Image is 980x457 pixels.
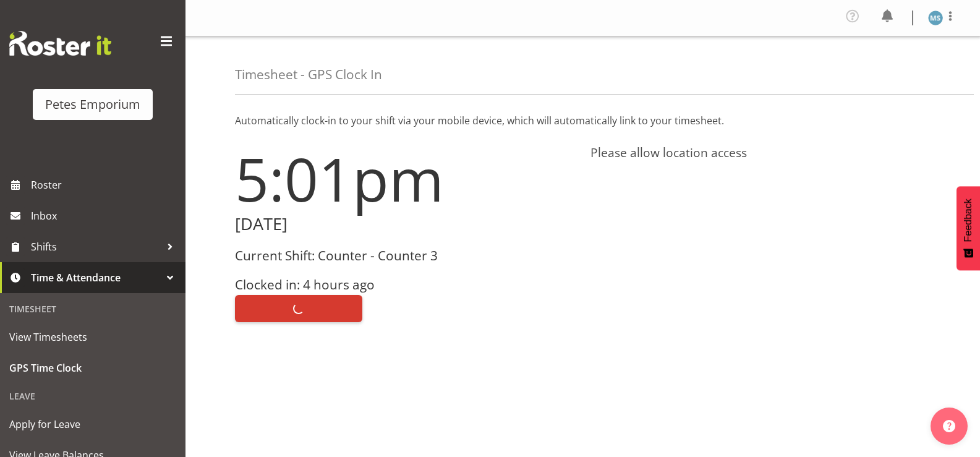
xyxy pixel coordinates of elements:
h4: Please allow location access [590,145,931,160]
span: Apply for Leave [9,415,176,434]
h2: [DATE] [235,215,576,234]
a: GPS Time Clock [3,352,182,383]
span: Inbox [31,207,179,225]
span: Roster [31,176,179,194]
span: View Timesheets [9,328,176,346]
img: maureen-sellwood712.jpg [928,11,943,25]
a: View Timesheets [3,322,182,352]
span: GPS Time Clock [9,359,176,377]
h1: 5:01pm [235,145,576,212]
span: Feedback [963,199,974,242]
h3: Clocked in: 4 hours ago [235,278,576,292]
span: Time & Attendance [31,268,161,287]
h3: Current Shift: Counter - Counter 3 [235,249,576,263]
img: help-xxl-2.png [943,420,955,432]
img: Rosterit website logo [9,31,111,56]
button: Feedback - Show survey [957,186,980,270]
div: Timesheet [3,296,182,322]
p: Automatically clock-in to your shift via your mobile device, which will automatically link to you... [235,113,931,128]
h4: Timesheet - GPS Clock In [235,67,382,82]
span: Shifts [31,237,161,256]
div: Leave [3,383,182,409]
a: Apply for Leave [3,409,182,440]
div: Petes Emporium [45,95,140,114]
